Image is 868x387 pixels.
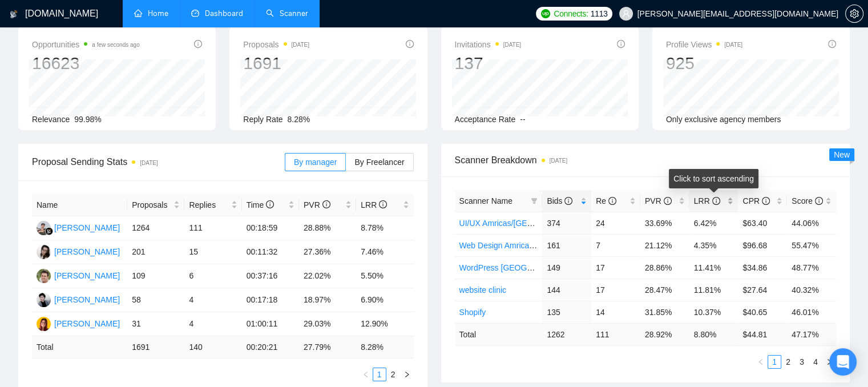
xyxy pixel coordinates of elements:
[266,9,308,18] a: searchScanner
[242,336,299,358] td: 00:20:21
[37,293,51,307] img: OK
[184,336,241,358] td: 140
[32,155,285,169] span: Proposal Sending Stats
[664,197,672,205] span: info-circle
[54,221,120,234] div: [PERSON_NAME]
[191,9,199,17] span: dashboard
[640,323,689,345] td: 28.92 %
[669,169,758,188] div: Click to sort ascending
[829,348,857,376] div: Open Intercom Messenger
[322,200,330,208] span: info-circle
[826,358,833,365] span: right
[37,319,120,328] a: AK[PERSON_NAME]
[640,234,689,256] td: 21.12%
[622,10,630,18] span: user
[304,200,330,209] span: PVR
[54,245,120,258] div: [PERSON_NAME]
[10,5,18,23] img: logo
[738,234,787,256] td: $96.68
[37,317,51,331] img: AK
[822,355,836,369] button: right
[689,301,738,323] td: 10.37%
[542,256,591,279] td: 149
[32,38,140,51] span: Opportunities
[550,158,567,164] time: [DATE]
[32,336,127,358] td: Total
[712,197,720,205] span: info-circle
[400,368,414,381] button: right
[724,42,742,48] time: [DATE]
[54,317,120,330] div: [PERSON_NAME]
[132,199,171,211] span: Proposals
[127,288,184,312] td: 58
[32,194,127,216] th: Name
[356,288,413,312] td: 6.90%
[54,269,120,282] div: [PERSON_NAME]
[542,212,591,234] td: 374
[294,158,337,167] span: By manager
[403,371,410,378] span: right
[640,301,689,323] td: 31.85%
[37,223,120,232] a: RF[PERSON_NAME]
[459,308,486,317] a: Shopify
[37,271,120,280] a: MF[PERSON_NAME]
[782,356,794,368] a: 2
[127,336,184,358] td: 1691
[640,256,689,279] td: 28.86%
[738,301,787,323] td: $40.65
[292,42,309,48] time: [DATE]
[694,196,720,205] span: LRR
[242,288,299,312] td: 00:17:18
[356,336,413,358] td: 8.28 %
[242,312,299,336] td: 01:00:11
[846,9,863,18] span: setting
[361,200,387,209] span: LRR
[386,368,400,381] li: 2
[762,197,770,205] span: info-circle
[666,38,742,51] span: Profile Views
[288,115,310,124] span: 8.28%
[617,40,625,48] span: info-circle
[406,40,414,48] span: info-circle
[542,323,591,345] td: 1262
[184,194,241,216] th: Replies
[742,196,769,205] span: CPR
[299,216,356,240] td: 28.88%
[542,301,591,323] td: 135
[666,53,742,74] div: 925
[459,241,619,250] a: Web Design Amricas/[GEOGRAPHIC_DATA]
[845,5,863,23] button: setting
[608,197,616,205] span: info-circle
[666,115,781,124] span: Only exclusive agency members
[738,323,787,345] td: $ 44.81
[356,216,413,240] td: 8.78%
[689,212,738,234] td: 6.42%
[531,197,538,204] span: filter
[359,368,373,381] li: Previous Page
[299,240,356,264] td: 27.36%
[796,356,808,368] a: 3
[459,263,584,272] a: WordPress [GEOGRAPHIC_DATA]
[184,264,241,288] td: 6
[591,323,640,345] td: 111
[37,247,120,256] a: PK[PERSON_NAME]
[379,200,387,208] span: info-circle
[503,42,521,48] time: [DATE]
[738,212,787,234] td: $63.40
[640,212,689,234] td: 33.69%
[356,240,413,264] td: 7.46%
[564,197,572,205] span: info-circle
[689,323,738,345] td: 8.80 %
[140,160,158,166] time: [DATE]
[528,192,540,209] span: filter
[768,356,781,368] a: 1
[242,216,299,240] td: 00:18:59
[32,53,140,74] div: 16623
[757,358,764,365] span: left
[37,295,120,304] a: OK[PERSON_NAME]
[373,368,386,381] li: 1
[738,279,787,301] td: $27.64
[356,312,413,336] td: 12.90%
[828,40,836,48] span: info-circle
[127,216,184,240] td: 1264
